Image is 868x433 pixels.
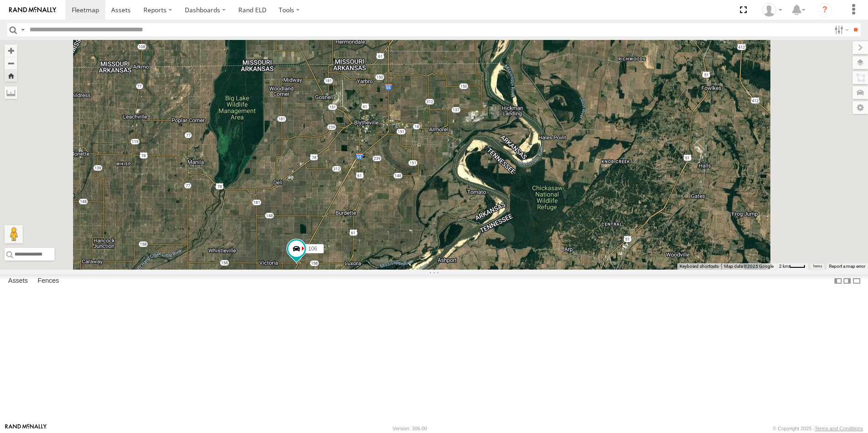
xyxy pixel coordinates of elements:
[5,86,17,99] label: Measure
[815,426,863,431] a: Terms and Conditions
[308,246,317,252] span: 106
[5,57,17,69] button: Zoom out
[33,275,64,287] label: Fences
[853,101,868,114] label: Map Settings
[776,263,808,270] button: Map Scale: 2 km per 32 pixels
[5,424,47,433] a: Visit our Website
[843,275,852,288] label: Dock Summary Table to the Right
[852,275,861,288] label: Hide Summary Table
[759,3,785,17] div: Craig King
[773,426,863,431] div: © Copyright 2025 -
[680,263,719,270] button: Keyboard shortcuts
[779,264,789,269] span: 2 km
[818,3,832,17] i: ?
[724,264,774,269] span: Map data ©2025 Google
[5,225,23,243] button: Drag Pegman onto the map to open Street View
[813,265,822,268] a: Terms (opens in new tab)
[19,23,26,36] label: Search Query
[833,275,843,288] label: Dock Summary Table to the Left
[5,44,17,57] button: Zoom in
[393,426,427,431] div: Version: 306.00
[9,7,56,13] img: rand-logo.svg
[829,264,865,269] a: Report a map error
[4,275,32,287] label: Assets
[5,69,17,82] button: Zoom Home
[831,23,850,36] label: Search Filter Options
